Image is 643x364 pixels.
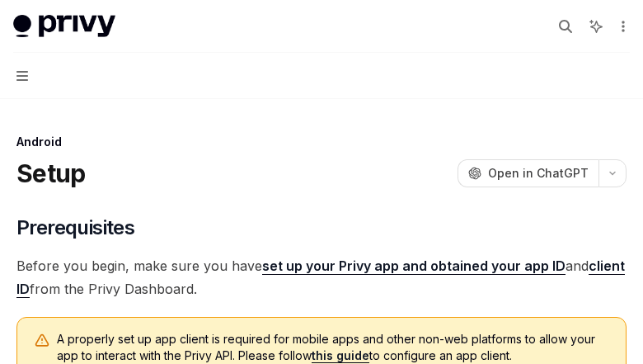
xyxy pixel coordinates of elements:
button: Open in ChatGPT [458,159,598,187]
img: light logo [13,15,115,38]
a: set up your Privy app and obtained your app ID [262,258,566,275]
span: Prerequisites [16,215,134,241]
div: Android [16,134,627,150]
svg: Warning [34,333,50,349]
span: Open in ChatGPT [488,165,589,182]
h1: Setup [16,158,85,188]
a: this guide [312,348,369,363]
span: A properly set up app client is required for mobile apps and other non-web platforms to allow you... [57,331,609,364]
span: Before you begin, make sure you have and from the Privy Dashboard. [16,254,627,300]
button: More actions [613,15,630,38]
